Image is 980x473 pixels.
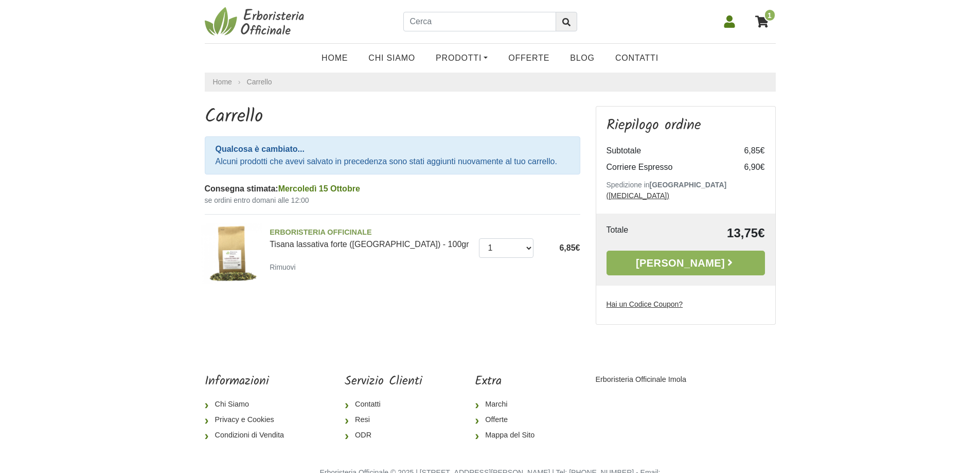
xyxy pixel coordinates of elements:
span: 1 [764,9,776,22]
h5: Extra [475,374,543,389]
h5: Servizio Clienti [345,374,422,389]
a: Chi Siamo [205,397,292,412]
td: Totale [607,224,665,242]
a: Erboristeria Officinale Imola [595,375,686,383]
img: Tisana lassativa forte (NV) - 100gr [201,223,262,284]
td: 13,75€ [665,224,765,242]
a: Resi [345,412,422,428]
a: Blog [560,48,605,68]
a: Home [311,48,358,68]
div: Alcuni prodotti che avevi salvato in precedenza sono stati aggiunti nuovamente al tuo carrello. [205,136,580,174]
a: ([MEDICAL_DATA]) [607,191,669,200]
a: [PERSON_NAME] [607,251,765,275]
a: ERBORISTERIA OFFICINALETisana lassativa forte ([GEOGRAPHIC_DATA]) - 100gr [270,227,471,249]
span: 6,85€ [559,243,580,252]
td: Corriere Espresso [607,159,724,176]
a: Marchi [475,397,543,412]
h3: Riepilogo ordine [607,117,765,134]
b: [GEOGRAPHIC_DATA] [650,181,727,189]
label: Hai un Codice Coupon? [607,299,683,310]
u: Hai un Codice Coupon? [607,300,683,308]
span: Mercoledì 15 Ottobre [278,184,360,193]
a: Rimuovi [270,260,300,273]
td: 6,85€ [724,143,765,159]
p: Spedizione in [607,180,765,201]
a: Carrello [247,78,272,86]
a: ODR [345,428,422,443]
a: Mappa del Sito [475,428,543,443]
small: se ordini entro domani alle 12:00 [205,195,580,206]
nav: breadcrumb [205,73,776,92]
h5: Informazioni [205,374,292,389]
span: ERBORISTERIA OFFICINALE [270,227,471,238]
a: Contatti [345,397,422,412]
a: 1 [750,9,776,34]
a: Offerte [475,412,543,428]
a: Prodotti [425,48,498,68]
a: Condizioni di Vendita [205,428,292,443]
small: Rimuovi [270,263,296,271]
a: Privacy e Cookies [205,412,292,428]
h1: Carrello [205,106,580,128]
td: 6,90€ [724,159,765,176]
a: Chi Siamo [358,48,425,68]
img: Erboristeria Officinale [205,6,308,37]
div: Consegna stimata: [205,183,580,195]
input: Cerca [403,12,556,31]
a: OFFERTE [498,48,560,68]
a: Contatti [605,48,669,68]
td: Subtotale [607,143,724,159]
a: Home [213,77,232,87]
strong: Qualcosa è cambiato... [216,145,305,153]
